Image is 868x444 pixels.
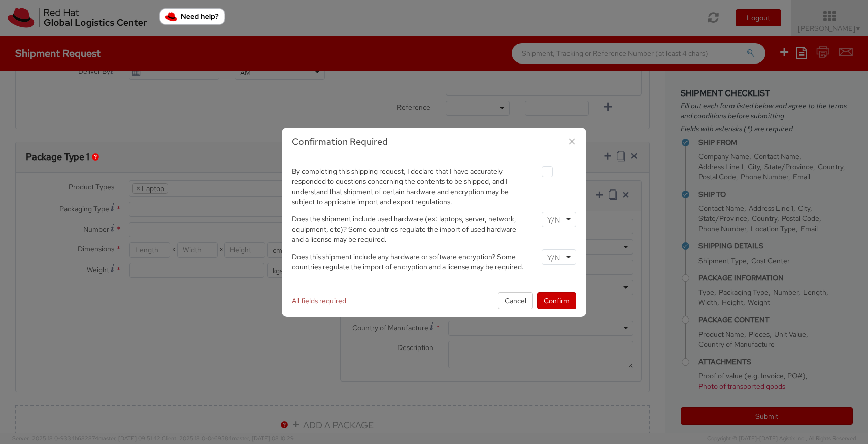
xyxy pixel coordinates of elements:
[498,292,533,309] button: Cancel
[159,8,225,25] button: Need help?
[547,215,562,225] input: Y/N
[292,296,346,305] span: All fields required
[292,214,516,244] span: Does the shipment include used hardware (ex: laptops, server, network, equipment, etc)? Some coun...
[292,167,509,206] span: By completing this shipping request, I declare that I have accurately responded to questions conc...
[292,252,524,271] span: Does this shipment include any hardware or software encryption? Some countries regulate the impor...
[537,292,576,309] button: Confirm
[547,252,562,263] input: Y/N
[292,135,576,148] h3: Confirmation Required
